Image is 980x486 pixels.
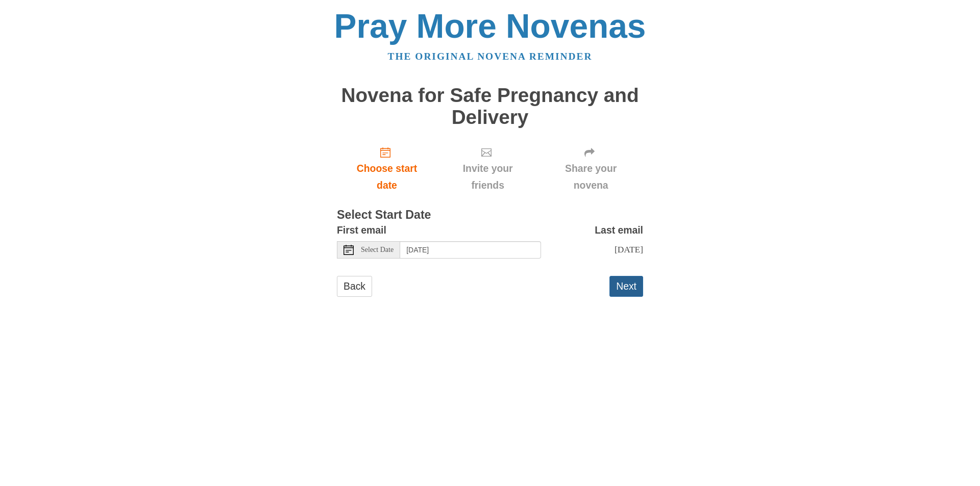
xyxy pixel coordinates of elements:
a: Pray More Novenas [334,7,646,45]
a: The original novena reminder [388,51,593,62]
a: Choose start date [337,138,437,199]
h3: Select Start Date [337,209,643,222]
span: Select Date [361,246,394,253]
span: Choose start date [347,160,427,194]
label: Last email [595,222,643,239]
div: Click "Next" to confirm your start date first. [538,138,643,199]
div: Click "Next" to confirm your start date first. [437,138,538,199]
span: Invite your friends [447,160,528,194]
button: Next [609,276,643,297]
h1: Novena for Safe Pregnancy and Delivery [337,85,643,128]
span: [DATE] [615,244,643,254]
label: First email [337,222,386,239]
span: Share your novena [549,160,633,194]
a: Back [337,276,372,297]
